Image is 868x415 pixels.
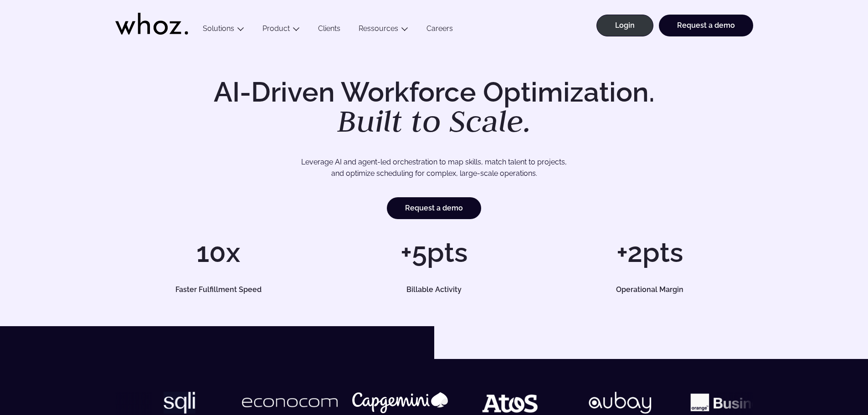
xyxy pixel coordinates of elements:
h5: Billable Activity [341,286,527,293]
button: Product [253,24,309,36]
h1: 10x [115,239,322,266]
h1: +2pts [546,239,753,266]
a: Request a demo [659,15,753,36]
h5: Operational Margin [557,286,743,293]
button: Ressources [349,24,417,36]
em: Built to Scale. [337,101,531,141]
a: Request a demo [387,197,481,219]
a: Clients [309,24,349,36]
h1: AI-Driven Workforce Optimization. [201,78,668,137]
iframe: Chatbot [808,355,855,402]
h1: +5pts [331,239,537,266]
a: Login [596,15,653,36]
h5: Faster Fulfillment Speed [125,286,311,293]
p: Leverage AI and agent-led orchestration to map skills, match talent to projects, and optimize sch... [147,156,721,179]
a: Careers [417,24,462,36]
a: Product [262,24,290,33]
button: Solutions [194,24,253,36]
a: Ressources [359,24,398,33]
